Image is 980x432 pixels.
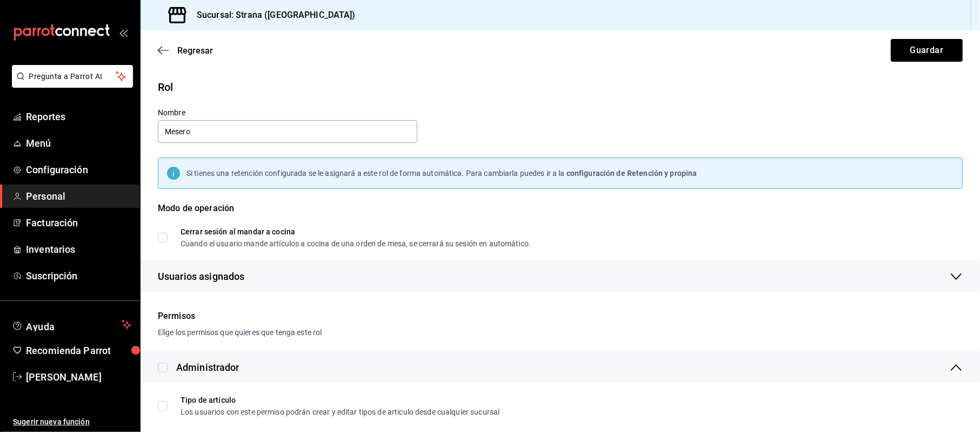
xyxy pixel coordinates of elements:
button: Regresar [158,45,213,56]
div: Administrador [176,360,239,375]
span: Menú [26,136,131,150]
span: Personal [26,189,131,204]
button: Guardar [891,39,963,62]
span: Sugerir nueva función [13,416,131,428]
span: Inventarios [26,242,131,257]
span: Recomienda Parrot [26,343,131,358]
button: Pregunta a Parrot AI [12,65,133,88]
span: [PERSON_NAME] [26,370,131,384]
span: Pregunta a Parrot AI [29,71,116,82]
div: Tipo de artículo [181,396,499,404]
span: Suscripción [26,269,131,283]
div: Cerrar sesión al mandar a cocina [181,228,531,235]
span: Facturación [26,215,131,230]
span: Ayuda [26,318,117,331]
a: Pregunta a Parrot AI [8,78,133,90]
span: Usuarios asignados [158,269,244,284]
div: Elige los permisos que quieres que tenga este rol [158,327,963,338]
button: open_drawer_menu [119,28,128,37]
label: Nombre [158,109,417,117]
h3: Sucursal: Strana ([GEOGRAPHIC_DATA]) [188,9,356,22]
span: Si tienes una retención configurada se le asignará a este rol de forma automática. Para cambiarla... [186,169,566,178]
div: Los usuarios con este permiso podrán crear y editar tipos de articulo desde cualquier sucursal [181,408,499,416]
span: Configuración [26,162,131,177]
span: configuración de Retención y propina [566,169,697,178]
div: Cuando el usuario mande artículos a cocina de una orden de mesa, se cerrará su sesión en automático. [181,240,531,247]
span: Regresar [177,45,213,56]
div: Modo de operación [158,202,963,228]
span: Reportes [26,109,131,124]
div: Rol [158,79,963,95]
div: Permisos [158,310,963,323]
